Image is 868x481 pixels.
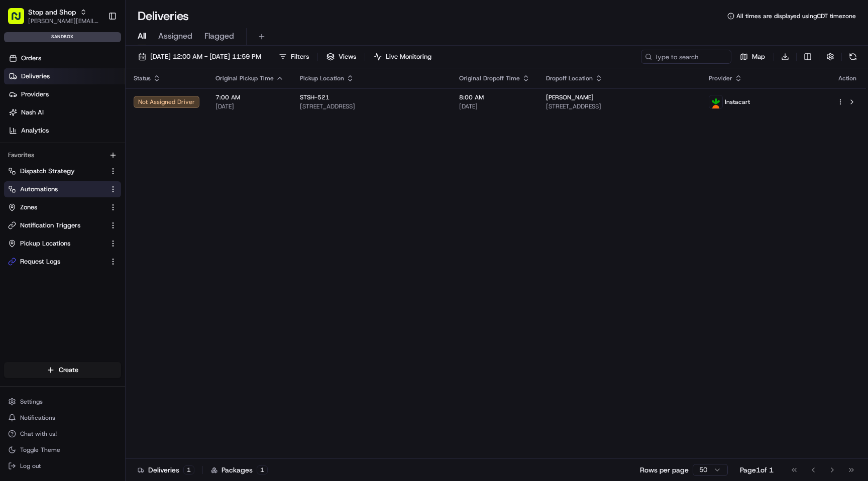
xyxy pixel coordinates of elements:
span: Knowledge Base [20,146,77,156]
span: Filters [291,52,309,61]
img: instacart_logo.png [709,95,722,108]
button: [DATE] 12:00 AM - [DATE] 11:59 PM [134,50,266,64]
a: Providers [4,86,125,102]
span: Notifications [20,414,55,422]
span: [DATE] 12:00 AM - [DATE] 11:59 PM [150,52,261,61]
span: Log out [20,462,41,470]
input: Clear [26,65,166,75]
div: We're available if you need us! [34,106,127,114]
button: Stop and Shop [28,7,76,17]
span: Pickup Locations [20,239,70,248]
button: Stop and Shop[PERSON_NAME][EMAIL_ADDRESS][DOMAIN_NAME] [4,4,104,28]
div: 1 [257,465,268,474]
a: Zones [8,203,105,212]
div: Action [837,74,858,82]
button: [PERSON_NAME][EMAIL_ADDRESS][DOMAIN_NAME] [28,17,100,25]
span: Chat with us! [20,430,57,438]
span: Live Monitoring [386,52,431,61]
a: Pickup Locations [8,239,105,248]
a: 💻API Documentation [81,142,165,160]
span: Zones [20,203,37,212]
div: Favorites [4,147,121,163]
button: Dispatch Strategy [4,163,121,179]
a: Request Logs [8,257,105,266]
button: Chat with us! [4,427,121,441]
span: Status [134,74,151,82]
span: All [138,30,146,42]
span: Views [339,52,356,61]
span: 8:00 AM [459,93,530,101]
button: Automations [4,181,121,197]
h1: Deliveries [138,8,189,24]
span: [DATE] [215,102,284,110]
span: 7:00 AM [215,93,284,101]
span: All times are displayed using CDT timezone [736,12,856,20]
button: Pickup Locations [4,235,121,252]
button: Toggle Theme [4,443,121,457]
span: Toggle Theme [20,446,60,454]
span: Assigned [158,30,192,42]
span: Request Logs [20,257,60,266]
button: Request Logs [4,254,121,270]
button: Live Monitoring [369,50,436,64]
div: Packages [211,465,268,475]
div: sandbox [4,32,121,42]
div: Page 1 of 1 [740,465,774,475]
div: Start new chat [34,96,165,106]
span: Flagged [204,30,234,42]
img: 1736555255976-a54dd68f-1ca7-489b-9aae-adbdc363a1c4 [10,96,28,114]
span: Dropoff Location [546,74,593,82]
span: Orders [21,54,41,63]
span: [STREET_ADDRESS] [546,102,693,110]
span: [STREET_ADDRESS] [300,102,443,110]
button: Map [735,50,770,64]
span: Instacart [725,98,750,106]
div: 1 [183,465,194,474]
img: Nash [10,10,30,30]
span: [DATE] [459,102,530,110]
span: Original Dropoff Time [459,74,520,82]
span: STSH-521 [300,93,330,101]
span: Nash AI [21,108,44,117]
button: Create [4,362,121,378]
p: Welcome 👋 [10,40,183,56]
button: Views [322,50,361,64]
button: Settings [4,395,121,409]
a: Orders [4,50,125,66]
span: Deliveries [21,72,50,81]
span: Analytics [21,126,49,135]
span: Pickup Location [300,74,344,82]
a: Deliveries [4,68,125,84]
a: Nash AI [4,104,125,121]
input: Type to search [641,50,731,64]
button: Log out [4,459,121,473]
p: Rows per page [640,465,689,475]
div: 💻 [85,147,93,155]
div: Deliveries [138,465,194,475]
a: Powered byPylon [71,170,122,178]
button: Notification Triggers [4,217,121,233]
button: Start new chat [171,99,183,111]
span: Provider [709,74,732,82]
button: Zones [4,199,121,215]
span: Pylon [100,170,122,178]
span: Map [752,52,765,61]
button: Refresh [846,50,860,64]
a: Automations [8,185,105,194]
span: Notification Triggers [20,221,80,230]
button: Filters [274,50,313,64]
span: Providers [21,90,49,99]
a: Dispatch Strategy [8,167,105,176]
span: [PERSON_NAME] [546,93,594,101]
span: Settings [20,398,43,406]
span: Create [59,366,78,375]
span: Original Pickup Time [215,74,274,82]
a: Notification Triggers [8,221,105,230]
a: 📗Knowledge Base [6,142,81,160]
div: 📗 [10,147,18,155]
span: Automations [20,185,58,194]
a: Analytics [4,123,125,139]
span: API Documentation [95,146,161,156]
